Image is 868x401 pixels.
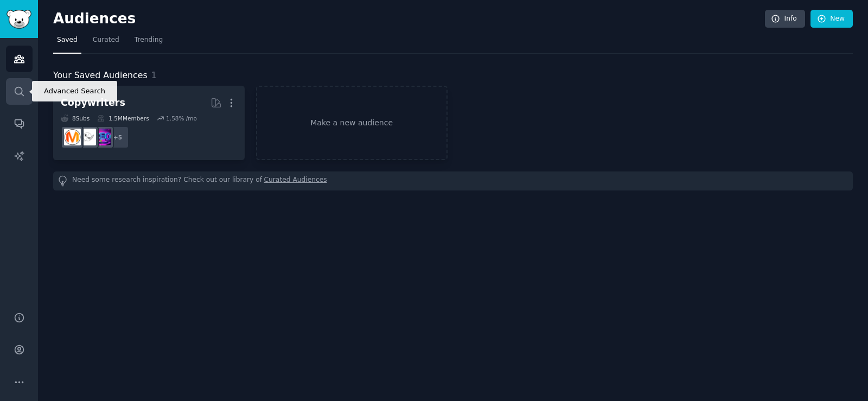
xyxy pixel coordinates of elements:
a: Saved [53,31,81,54]
div: 1.5M Members [97,114,149,122]
h2: Audiences [53,10,765,28]
div: Need some research inspiration? Check out our library of [53,171,853,190]
img: content_marketing [64,129,81,145]
div: 1.58 % /mo [166,114,197,122]
div: 8 Sub s [61,114,90,122]
span: Curated [93,35,119,45]
a: New [810,10,853,28]
a: Info [765,10,805,28]
a: Copywriters8Subs1.5MMembers1.58% /mo+5SEOKeepWritingcontent_marketing [53,86,245,160]
a: Curated Audiences [264,175,327,187]
a: Make a new audience [256,86,448,160]
span: Trending [135,35,163,45]
span: 1 [151,70,157,80]
span: Your Saved Audiences [53,69,148,82]
div: Copywriters [61,96,125,110]
span: Saved [57,35,78,45]
img: GummySearch logo [7,10,31,29]
div: + 5 [106,126,129,149]
a: Curated [89,31,123,54]
img: SEO [94,129,111,145]
img: KeepWriting [79,129,96,145]
a: Trending [131,31,167,54]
